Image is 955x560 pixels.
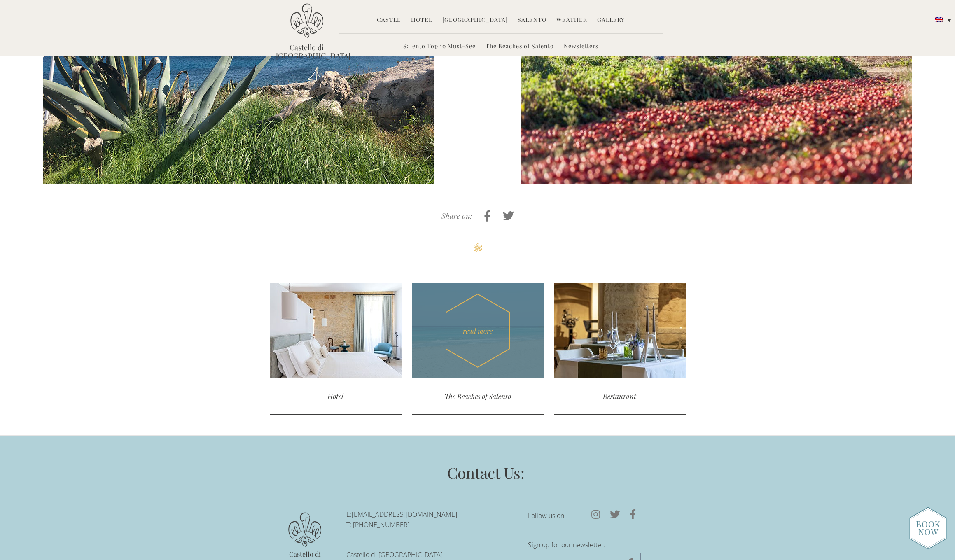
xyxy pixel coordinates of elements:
[411,16,432,25] a: Hotel
[290,3,323,38] img: Castello di Ugento
[442,16,508,25] a: [GEOGRAPHIC_DATA]
[528,539,641,553] label: Sign up for our newsletter:
[270,283,402,415] a: Hotel
[441,212,472,220] h4: Share on:
[909,507,947,550] img: new-booknow.png
[352,510,457,519] a: [EMAIL_ADDRESS][DOMAIN_NAME]
[403,42,476,51] a: Salento Top 10 Must-See
[554,283,686,415] a: Restaurant
[270,378,402,415] div: Hotel
[377,16,401,25] a: Castle
[935,17,943,22] img: English
[556,16,587,25] a: Weather
[564,42,598,51] a: Newsletters
[412,378,544,415] div: The Beaches of Salento
[346,509,516,530] p: E: T: [PHONE_NUMBER]
[554,378,686,415] div: Restaurant
[412,283,544,415] a: read more The Beaches of Salento
[597,16,625,25] a: Gallery
[486,42,554,51] a: The Beaches of Salento
[528,509,641,522] p: Follow us on:
[276,43,338,60] a: Castello di [GEOGRAPHIC_DATA]
[518,16,546,25] a: Salento
[288,512,321,547] img: logo.png
[412,283,544,378] div: read more
[299,462,673,490] h3: Contact Us:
